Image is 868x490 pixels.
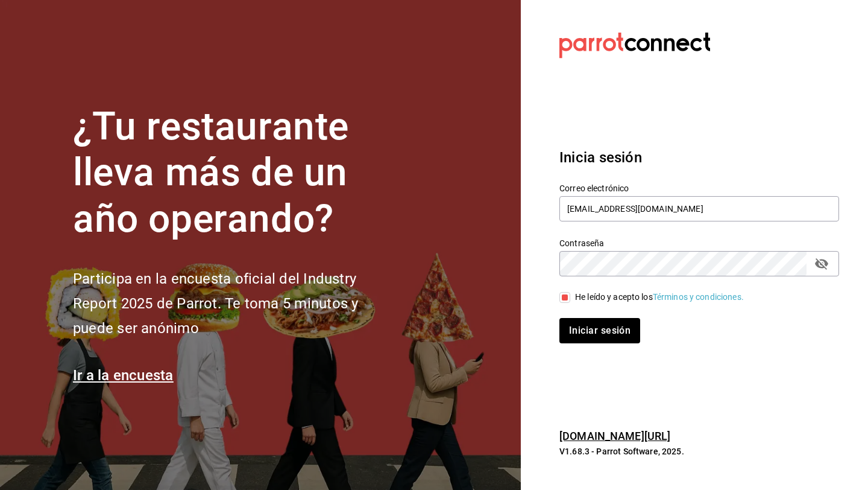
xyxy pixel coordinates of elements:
[73,104,398,243] h1: ¿Tu restaurante lleva más de un año operando?
[811,253,832,274] button: passwordField
[73,367,174,384] a: Ir a la encuesta
[559,196,839,221] input: Ingresa tu correo electrónico
[559,238,839,247] label: Contraseña
[73,267,398,340] h2: Participa en la encuesta oficial del Industry Report 2025 de Parrot. Te toma 5 minutos y puede se...
[559,147,839,168] h3: Inicia sesión
[559,430,670,442] a: [DOMAIN_NAME][URL]
[575,291,744,304] div: He leído y acepto los
[559,183,839,192] label: Correo electrónico
[559,445,839,457] p: V1.68.3 - Parrot Software, 2025.
[559,318,640,343] button: Iniciar sesión
[653,292,744,302] a: Términos y condiciones.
